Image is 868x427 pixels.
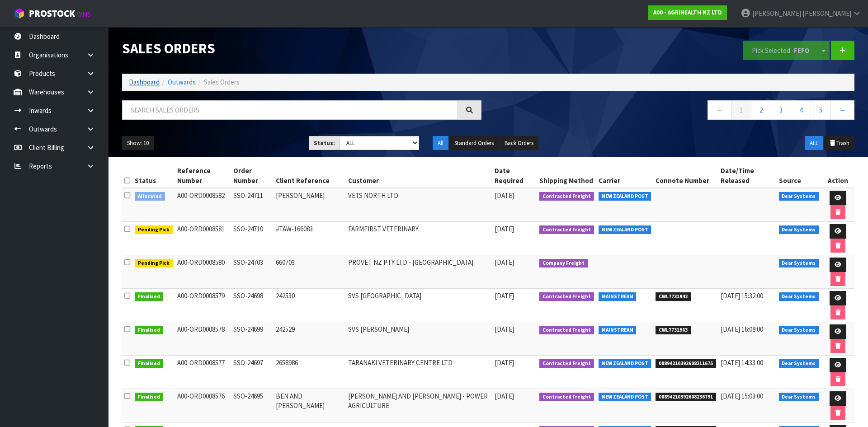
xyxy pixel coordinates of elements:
[175,222,231,255] td: A00-ORD0008581
[231,389,274,422] td: SSO-24695
[708,100,731,120] a: ←
[132,164,175,188] th: Status
[656,292,691,301] span: CWL7731942
[721,392,763,400] span: [DATE] 15:03:00
[135,192,165,201] span: Allocated
[539,225,594,235] span: Contracted Freight
[346,356,493,389] td: TARANAKI VETERINARY CENTRE LTD
[537,164,596,188] th: Shipping Method
[135,359,163,368] span: Finalised
[743,41,818,60] button: Pick Selected -FEFO
[539,359,594,368] span: Contracted Freight
[346,322,493,356] td: SVS [PERSON_NAME]
[77,10,91,19] small: WMS
[231,222,274,255] td: SSO-24710
[495,291,514,300] span: [DATE]
[122,136,154,150] button: Show: 10
[274,322,346,356] td: 242529
[175,289,231,322] td: A00-ORD0008579
[751,100,771,120] a: 2
[779,393,819,402] span: Dear Systems
[231,356,274,389] td: SSO-24697
[752,9,801,18] span: [PERSON_NAME]
[175,356,231,389] td: A00-ORD0008577
[779,326,819,335] span: Dear Systems
[204,78,240,86] span: Sales Orders
[495,392,514,400] span: [DATE]
[653,164,718,188] th: Connote Number
[135,326,163,335] span: Finalised
[231,322,274,356] td: SSO-24699
[718,164,777,188] th: Date/Time Released
[824,136,854,150] button: Trash
[599,359,651,368] span: NEW ZEALAND POST
[231,164,274,188] th: Order Number
[274,188,346,222] td: [PERSON_NAME]
[805,136,823,150] button: ALL
[495,258,514,267] span: [DATE]
[779,225,819,235] span: Dear Systems
[135,393,163,402] span: Finalised
[274,356,346,389] td: 2658986
[492,164,537,188] th: Date Required
[821,164,854,188] th: Action
[135,259,173,268] span: Pending Pick
[648,5,727,20] a: A00 - AGRIHEALTH NZ LTD
[274,289,346,322] td: 242530
[495,225,514,233] span: [DATE]
[599,225,651,235] span: NEW ZEALAND POST
[14,8,25,19] img: cube-alt.png
[830,100,854,120] a: →
[771,100,791,120] a: 3
[314,139,335,147] strong: Status:
[656,359,716,368] span: 00894210392608211675
[346,389,493,422] td: [PERSON_NAME] AND [PERSON_NAME] - POWER AGRICULTURE
[135,292,163,301] span: Finalised
[175,322,231,356] td: A00-ORD0008578
[779,192,819,201] span: Dear Systems
[779,359,819,368] span: Dear Systems
[346,222,493,255] td: FARMFIRST VETERINARY
[274,389,346,422] td: BEN AND [PERSON_NAME]
[656,393,716,402] span: 00894210392608236791
[449,136,499,150] button: Standard Orders
[599,292,637,301] span: MAINSTREAM
[129,78,160,86] a: Dashboard
[175,255,231,289] td: A00-ORD0008580
[274,255,346,289] td: 660703
[274,222,346,255] td: #TAW-166083
[168,78,196,86] a: Outwards
[495,358,514,367] span: [DATE]
[539,259,588,268] span: Company Freight
[777,164,821,188] th: Source
[346,164,493,188] th: Customer
[599,393,651,402] span: NEW ZEALAND POST
[231,188,274,222] td: SSO-24711
[495,191,514,200] span: [DATE]
[811,100,831,120] a: 5
[794,46,810,55] strong: FEFO
[346,255,493,289] td: PROVET NZ PTY LTD - [GEOGRAPHIC_DATA]
[596,164,654,188] th: Carrier
[539,393,594,402] span: Contracted Freight
[274,164,346,188] th: Client Reference
[539,326,594,335] span: Contracted Freight
[135,225,173,235] span: Pending Pick
[731,100,751,120] a: 1
[721,325,763,333] span: [DATE] 16:08:00
[599,192,651,201] span: NEW ZEALAND POST
[175,164,231,188] th: Reference Number
[779,259,819,268] span: Dear Systems
[539,292,594,301] span: Contracted Freight
[791,100,811,120] a: 4
[346,188,493,222] td: VETS NORTH LTD
[495,100,854,122] nav: Page navigation
[231,255,274,289] td: SSO-24703
[599,326,637,335] span: MAINSTREAM
[175,389,231,422] td: A00-ORD0008576
[721,358,763,367] span: [DATE] 14:33:00
[653,9,722,16] strong: A00 - AGRIHEALTH NZ LTD
[539,192,594,201] span: Contracted Freight
[656,326,691,335] span: CWL7731963
[802,9,851,18] span: [PERSON_NAME]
